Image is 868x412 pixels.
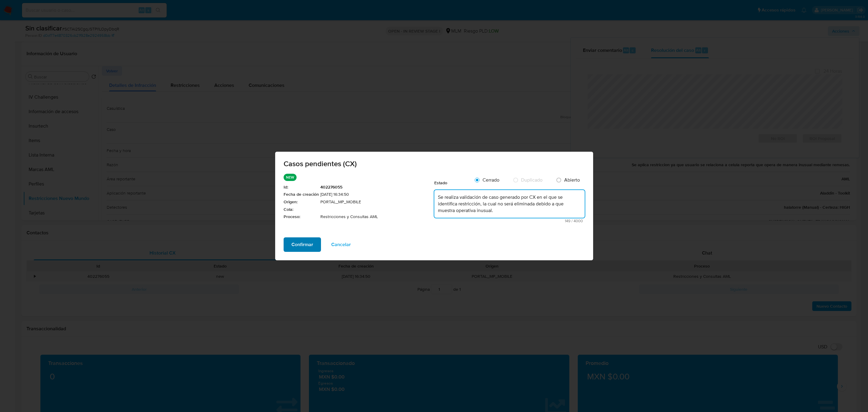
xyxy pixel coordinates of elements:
[320,199,434,205] span: PORTAL_MP_MOBILE
[284,160,585,167] span: Casos pendientes (CX)
[434,174,470,189] div: Estado
[564,176,580,183] span: Abierto
[320,184,434,190] span: 402276055
[284,174,297,181] p: NEW
[284,237,321,252] button: Confirmar
[284,192,319,198] span: Fecha de creación
[434,190,585,218] textarea: Se realiza validación de caso generado por CX en el que se identifica restricción, la cual no ser...
[284,199,319,205] span: Origen :
[331,238,351,251] span: Cancelar
[323,237,359,252] button: Cancelar
[320,214,434,220] span: Restricciones y Consultas AML
[483,176,499,183] span: Cerrado
[284,214,319,220] span: Proceso :
[436,219,583,223] span: Máximo 4000 caracteres
[284,206,319,212] span: Cola :
[320,192,434,198] span: [DATE] 16:34:50
[291,238,313,251] span: Confirmar
[284,184,319,190] span: Id :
